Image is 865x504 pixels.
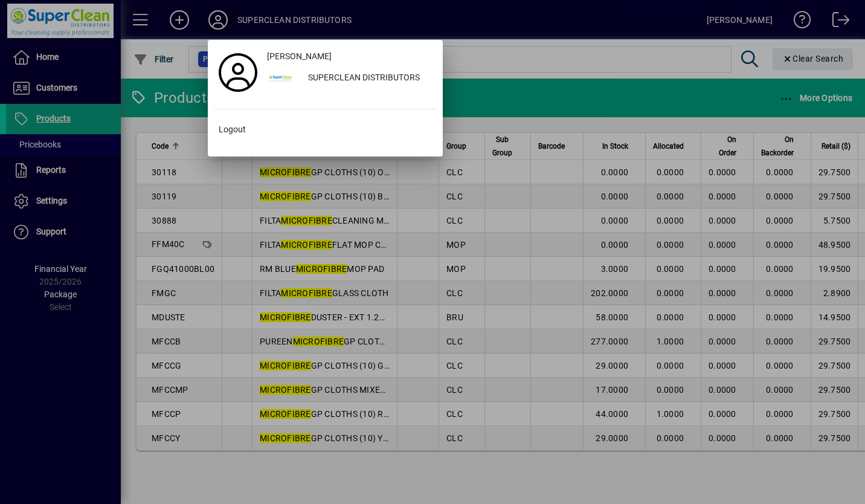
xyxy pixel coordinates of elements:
[298,68,437,89] div: SUPERCLEAN DISTRIBUTORS
[267,50,332,63] span: [PERSON_NAME]
[214,119,437,141] button: Logout
[219,123,246,136] span: Logout
[262,68,437,89] button: SUPERCLEAN DISTRIBUTORS
[214,62,262,83] a: Profile
[262,46,437,68] a: [PERSON_NAME]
